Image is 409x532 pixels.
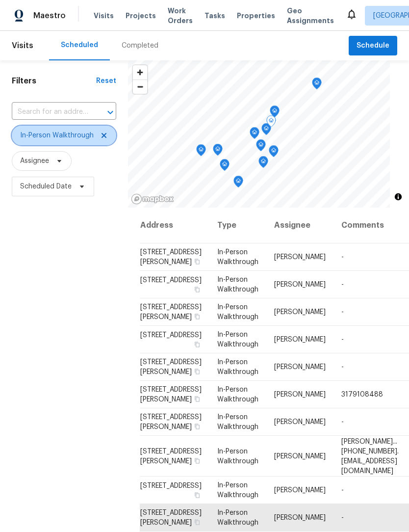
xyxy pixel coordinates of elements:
button: Copy Address [193,257,202,266]
input: Search for an address... [12,105,89,120]
span: [PERSON_NAME] [274,364,326,371]
div: Map marker [266,115,276,131]
canvas: Map [128,60,390,208]
span: [STREET_ADDRESS][PERSON_NAME] [140,509,202,526]
span: [PERSON_NAME] [274,419,326,426]
div: Map marker [270,106,280,121]
div: Map marker [213,144,223,159]
button: Copy Address [193,312,202,321]
span: [STREET_ADDRESS][PERSON_NAME] [140,448,202,464]
span: [STREET_ADDRESS][PERSON_NAME] [140,249,202,266]
span: In-Person Walkthrough [217,331,258,348]
span: - [341,254,344,261]
span: Maestro [33,11,66,21]
span: [PERSON_NAME] [274,514,326,521]
th: Type [209,208,266,243]
div: Map marker [261,123,271,138]
button: Zoom in [133,65,147,80]
span: Toggle attribution [395,191,401,202]
button: Copy Address [193,285,202,294]
div: Map marker [196,144,206,160]
button: Copy Address [193,340,202,349]
span: - [341,419,344,426]
span: - [341,487,344,494]
span: [PERSON_NAME] [274,391,326,398]
span: [STREET_ADDRESS][PERSON_NAME] [140,414,202,430]
span: Geo Assignments [287,6,334,26]
span: [PERSON_NAME] [274,452,326,459]
span: [PERSON_NAME] [274,281,326,288]
button: Copy Address [193,422,202,431]
span: - [341,309,344,316]
th: Assignee [266,208,333,243]
div: Map marker [269,145,279,160]
button: Copy Address [193,367,202,376]
th: Address [140,208,209,243]
button: Zoom out [133,80,147,94]
div: Reset [96,76,116,86]
span: In-Person Walkthrough [217,482,258,499]
span: [PERSON_NAME] [274,309,326,316]
span: In-Person Walkthrough [20,131,94,140]
button: Schedule [349,36,397,56]
span: In-Person Walkthrough [217,414,258,430]
a: Mapbox homepage [131,193,174,205]
span: Tasks [204,12,225,19]
div: Map marker [256,139,266,155]
span: [STREET_ADDRESS][PERSON_NAME] [140,359,202,375]
span: Work Orders [168,6,193,26]
div: Map marker [258,156,268,171]
span: Visits [94,11,114,21]
span: [STREET_ADDRESS][PERSON_NAME] [140,304,202,320]
span: In-Person Walkthrough [217,249,258,266]
div: Scheduled [61,40,98,50]
span: [STREET_ADDRESS] [140,277,202,284]
div: Map marker [250,127,259,142]
div: Map marker [312,78,322,93]
span: In-Person Walkthrough [217,304,258,320]
span: Scheduled Date [20,182,72,191]
h1: Filters [12,76,96,86]
button: Toggle attribution [392,191,404,203]
span: Properties [237,11,275,21]
button: Open [103,106,117,119]
span: Projects [126,11,156,21]
span: - [341,364,344,371]
span: In-Person Walkthrough [217,359,258,375]
span: [STREET_ADDRESS][PERSON_NAME] [140,386,202,403]
div: Map marker [220,159,230,174]
span: In-Person Walkthrough [217,386,258,403]
button: Copy Address [193,395,202,403]
span: - [341,514,344,521]
button: Copy Address [193,456,202,465]
span: [STREET_ADDRESS] [140,332,202,339]
span: Assignee [20,156,49,166]
span: [PERSON_NAME] [274,336,326,343]
div: Completed [122,41,158,51]
button: Copy Address [193,491,202,500]
span: [PERSON_NAME]... [PHONE_NUMBER]. [EMAIL_ADDRESS][DOMAIN_NAME] [341,438,399,474]
span: [PERSON_NAME] [274,487,326,494]
span: - [341,336,344,343]
span: [STREET_ADDRESS] [140,482,202,489]
span: Schedule [357,40,389,52]
button: Copy Address [193,518,202,527]
span: In-Person Walkthrough [217,276,258,293]
div: Map marker [233,176,243,191]
span: - [341,281,344,288]
span: In-Person Walkthrough [217,448,258,464]
span: [PERSON_NAME] [274,254,326,261]
span: 3179108488 [341,391,383,398]
span: Visits [12,35,33,56]
span: In-Person Walkthrough [217,509,258,526]
th: Comments [333,208,407,243]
